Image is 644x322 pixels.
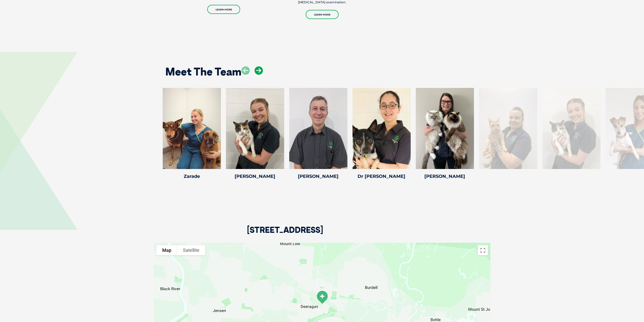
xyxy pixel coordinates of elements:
h4: [PERSON_NAME] [416,174,474,179]
h4: [PERSON_NAME] [226,174,284,179]
h4: Dr [PERSON_NAME] [352,174,411,179]
button: Show satellite imagery [177,245,205,255]
h4: Zarade [163,174,221,179]
h4: [PERSON_NAME] [289,174,347,179]
button: Show street map [156,245,177,255]
a: Learn More [207,5,240,14]
a: Learn More [306,10,339,19]
button: Toggle fullscreen view [478,245,488,255]
h2: Meet The Team [165,66,241,77]
h2: [STREET_ADDRESS] [247,226,323,243]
